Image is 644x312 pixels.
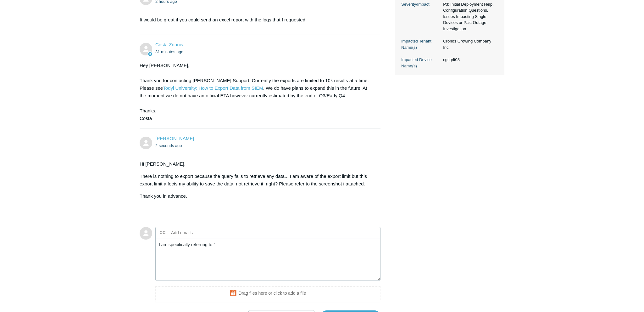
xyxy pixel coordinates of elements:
dd: Cronos Growing Company Inc. [440,38,498,50]
textarea: Add your reply [155,239,380,281]
dd: cgcgrlt08 [440,57,498,63]
div: Hey [PERSON_NAME], Thank you for contacting [PERSON_NAME] Support. Currently the exports are limi... [140,62,374,122]
a: Costa Zounis [155,42,183,47]
dt: Impacted Tenant Name(s) [401,38,440,50]
p: There is nothing to export because the query fails to retrieve any data... I am aware of the expo... [140,173,374,188]
a: [PERSON_NAME] [155,136,194,141]
dt: Impacted Device Name(s) [401,57,440,69]
label: CC [160,228,166,237]
input: Add emails [169,228,236,237]
span: Nikolai Zriachev [155,136,194,141]
time: 08/11/2025, 19:24 [155,143,182,148]
a: Todyl University: How to Export Data from SIEM [163,85,263,91]
p: Hi [PERSON_NAME], [140,160,374,168]
dt: Severity/Impact [401,1,440,8]
dd: P3: Initial Deployment Help, Configuration Questions, Issues Impacting Single Devices or Past Out... [440,1,498,32]
p: It would be great if you could send an excel report with the logs that I requested [140,16,374,24]
time: 08/11/2025, 18:53 [155,49,183,54]
p: Thank you in advance. [140,192,374,200]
